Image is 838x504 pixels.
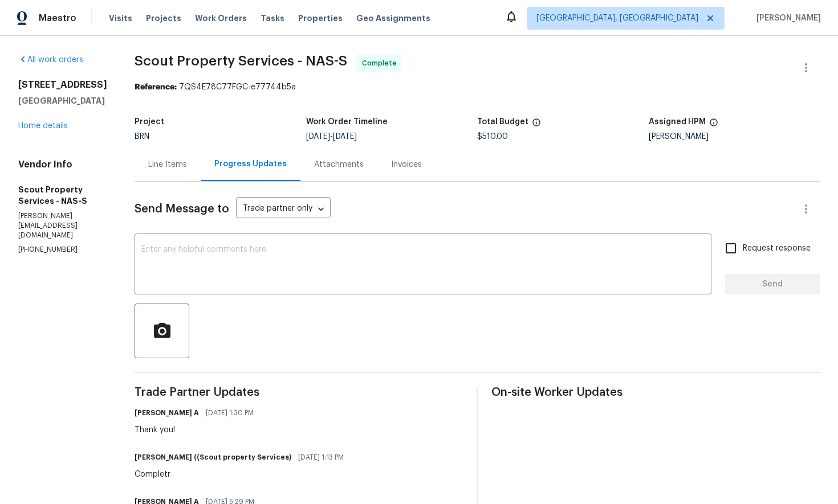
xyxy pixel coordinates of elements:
div: Completr [135,469,351,480]
span: [GEOGRAPHIC_DATA], [GEOGRAPHIC_DATA] [536,13,698,24]
h5: Assigned HPM [649,118,706,126]
div: Thank you! [135,424,261,436]
div: Attachments [314,159,364,170]
span: Send Message to [135,203,229,215]
div: 7QS4E78C77FGC-e77744b5a [135,81,820,93]
div: Line Items [148,159,187,170]
span: [DATE] [306,133,330,141]
span: [DATE] [333,133,357,141]
span: Visits [109,13,132,24]
span: Geo Assignments [356,13,430,24]
span: [PERSON_NAME] [752,13,821,24]
span: Tasks [261,14,284,22]
h5: Total Budget [477,118,528,126]
span: - [306,133,357,141]
div: Trade partner only [236,200,331,219]
h5: Project [135,118,164,126]
span: Scout Property Services - NAS-S [135,54,347,68]
span: The hpm assigned to this work order. [709,118,718,133]
span: Complete [362,58,401,69]
h6: [PERSON_NAME] ((Scout property Services) [135,452,291,463]
p: [PERSON_NAME][EMAIL_ADDRESS][DOMAIN_NAME] [18,211,107,240]
a: Home details [18,122,68,130]
span: $510.00 [477,133,508,141]
div: Progress Updates [214,158,287,170]
span: [DATE] 1:13 PM [298,452,344,463]
span: Maestro [39,13,76,24]
h5: Work Order Timeline [306,118,388,126]
span: Projects [146,13,181,24]
span: The total cost of line items that have been proposed by Opendoor. This sum includes line items th... [532,118,541,133]
a: All work orders [18,56,83,64]
h2: [STREET_ADDRESS] [18,79,107,91]
span: Properties [298,13,343,24]
h5: [GEOGRAPHIC_DATA] [18,95,107,106]
span: BRN [135,133,149,141]
p: [PHONE_NUMBER] [18,245,107,255]
b: Reference: [135,83,177,91]
span: Work Orders [195,13,247,24]
h6: [PERSON_NAME] A [135,407,199,419]
h4: Vendor Info [18,159,107,170]
span: [DATE] 1:30 PM [206,407,254,419]
div: Invoices [391,159,422,170]
span: On-site Worker Updates [491,387,820,398]
h5: Scout Property Services - NAS-S [18,184,107,207]
span: Request response [743,243,811,255]
div: [PERSON_NAME] [649,133,820,141]
span: Trade Partner Updates [135,387,463,398]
